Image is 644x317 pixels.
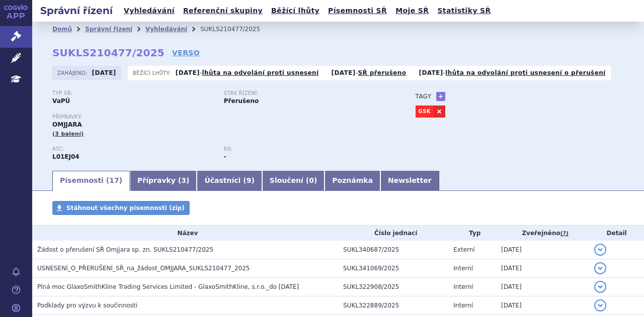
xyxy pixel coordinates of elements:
p: Typ SŘ: [52,90,214,96]
a: Vyhledávání [145,26,187,33]
a: Sloučení (0) [262,171,325,191]
td: SUKL322889/2025 [338,296,448,315]
span: Žádost o přerušení SŘ Omjjara sp. zn. SUKLS210477/2025 [37,246,213,253]
li: SUKLS210477/2025 [200,22,273,37]
a: Správní řízení [85,26,132,33]
a: Přípravky (3) [130,171,197,191]
a: lhůta na odvolání proti usnesení o přerušení [445,69,605,76]
td: SUKL322908/2025 [338,278,448,296]
strong: [DATE] [419,69,443,76]
button: detail [594,299,606,311]
a: Domů [52,26,72,33]
th: Detail [589,226,644,241]
span: (3 balení) [52,131,84,137]
span: Externí [453,246,474,253]
th: Název [32,226,338,241]
span: Podklady pro výzvu k součinnosti [37,302,137,309]
th: Číslo jednací [338,226,448,241]
span: 17 [109,176,119,184]
button: detail [594,262,606,274]
a: Newsletter [380,171,439,191]
p: Přípravky: [52,114,395,120]
strong: [DATE] [332,69,356,76]
span: Interní [453,283,473,290]
p: ATC: [52,146,214,152]
a: Vyhledávání [121,4,178,18]
a: Písemnosti SŘ [325,4,390,18]
strong: Přerušeno [224,97,259,104]
span: 3 [181,176,186,184]
td: [DATE] [496,278,589,296]
strong: - [224,153,226,160]
strong: SUKLS210477/2025 [52,47,165,59]
td: [DATE] [496,259,589,278]
h2: Správní řízení [32,4,121,18]
strong: [DATE] [176,69,200,76]
a: Poznámka [325,171,380,191]
strong: VaPÚ [52,97,70,104]
span: Zahájeno: [57,69,89,77]
td: [DATE] [496,296,589,315]
span: 9 [247,176,252,184]
a: Moje SŘ [392,4,432,18]
span: Interní [453,265,473,272]
h3: Tagy [416,90,432,102]
p: - [332,69,407,77]
a: Účastníci (9) [197,171,262,191]
p: Stav řízení: [224,90,385,96]
strong: MOMELOTINIB [52,153,79,160]
strong: [DATE] [92,69,116,76]
a: Stáhnout všechny písemnosti (zip) [52,201,190,215]
a: Referenční skupiny [180,4,266,18]
a: Statistiky SŘ [434,4,494,18]
button: detail [594,244,606,256]
span: 0 [309,176,314,184]
span: USNESENÍ_O_PŘERUŠENÍ_SŘ_na_žádost_OMJJARA_SUKLS210477_2025 [37,265,250,272]
button: detail [594,281,606,293]
td: SUKL340687/2025 [338,241,448,259]
td: SUKL341069/2025 [338,259,448,278]
td: [DATE] [496,241,589,259]
th: Typ [448,226,496,241]
span: Stáhnout všechny písemnosti (zip) [66,204,185,212]
a: + [436,92,445,101]
p: - [419,69,606,77]
a: lhůta na odvolání proti usnesení [202,69,319,76]
span: OMJJARA [52,121,82,128]
a: Písemnosti (17) [52,171,130,191]
a: VERSO [172,48,200,58]
a: GSK [416,105,433,118]
p: RS: [224,146,385,152]
span: Interní [453,302,473,309]
abbr: (?) [560,230,569,237]
p: - [176,69,319,77]
th: Zveřejněno [496,226,589,241]
a: Běžící lhůty [268,4,323,18]
a: SŘ přerušeno [358,69,406,76]
span: Běžící lhůty: [133,69,173,77]
span: Plná moc GlaxoSmithKline Trading Services Limited - GlaxoSmithKline, s.r.o._do 28.5.2026 [37,283,299,290]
